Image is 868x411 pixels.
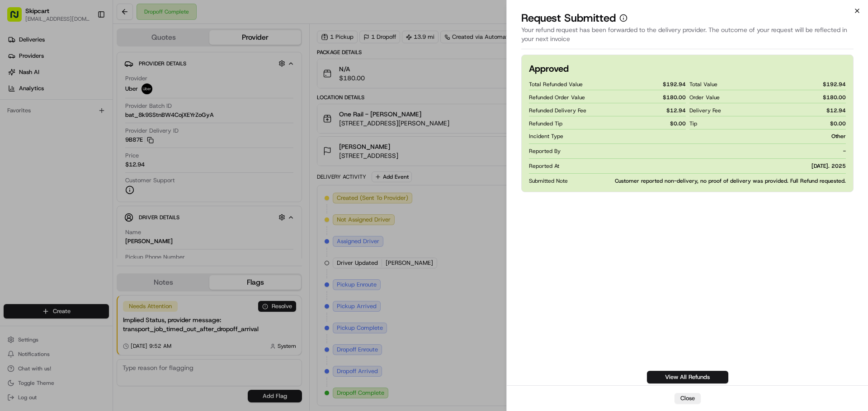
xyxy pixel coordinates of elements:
span: Knowledge Base [18,131,69,140]
a: 📗Knowledge Base [5,127,73,143]
span: $ 0.00 [830,120,846,127]
span: Order Value [689,94,720,101]
span: - [843,148,846,155]
span: API Documentation [85,131,145,140]
p: Welcome 👋 [9,36,165,51]
span: Delivery Fee [689,107,721,114]
span: $ 180.00 [823,94,846,101]
span: Submitted Note [529,177,568,185]
span: Total Value [689,81,717,88]
span: Refunded Delivery Fee [529,107,586,114]
span: $ 192.94 [823,81,846,88]
span: Pylon [90,153,109,160]
div: 📗 [9,132,16,139]
span: Total Refunded Value [529,81,583,88]
span: [DATE]. 2025 [811,162,846,170]
span: Other [831,133,846,140]
a: Powered byPylon [64,152,109,160]
input: Clear [24,58,149,68]
span: $ 12.94 [666,107,686,114]
h2: Approved [529,62,569,75]
div: Start new chat [31,86,148,95]
a: 💻API Documentation [73,127,149,143]
div: Your refund request has been forwarded to the delivery provider. The outcome of your request will... [521,25,854,49]
span: $ 0.00 [670,120,686,127]
button: Close [675,393,701,404]
span: $ 180.00 [663,94,686,101]
span: Incident Type [529,133,563,140]
span: Tip [689,120,697,127]
span: Customer reported non-delivery, no proof of delivery was provided. Full Refund requested. [615,177,846,185]
span: Reported By [529,148,561,155]
p: Request Submitted [521,11,616,25]
span: Reported At [529,162,559,170]
img: Nash [9,9,27,27]
button: Start new chat [154,89,165,100]
div: 💻 [76,132,84,139]
span: $ 192.94 [663,81,686,88]
span: Refunded Order Value [529,94,585,101]
span: $ 12.94 [826,107,846,114]
img: 1736555255976-a54dd68f-1ca7-489b-9aae-adbdc363a1c4 [9,86,25,102]
a: View All Refunds [647,371,728,383]
div: We're available if you need us! [31,95,114,102]
span: Refunded Tip [529,120,562,127]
